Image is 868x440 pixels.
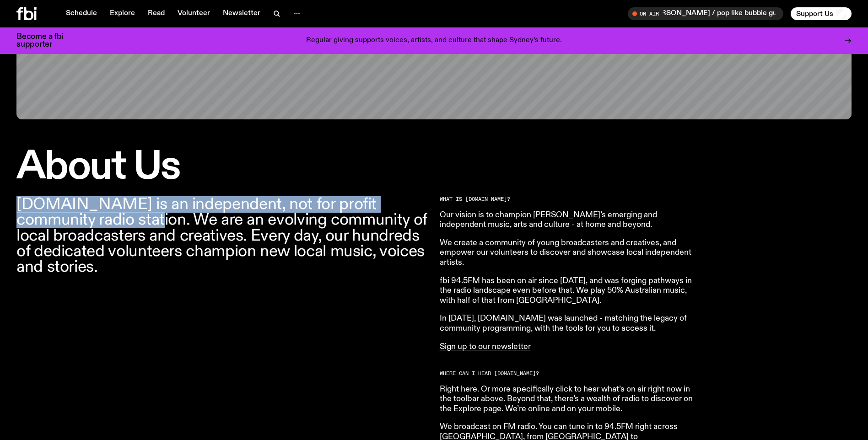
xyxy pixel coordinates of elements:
[628,7,783,20] button: On AirMornings with [PERSON_NAME] / pop like bubble gum
[172,7,216,20] a: Volunteer
[796,10,833,18] span: Support Us
[217,7,266,20] a: Newsletter
[16,149,429,186] h1: About Us
[440,238,703,268] p: We create a community of young broadcasters and creatives, and empower our volunteers to discover...
[104,7,140,20] a: Explore
[440,210,703,230] p: Our vision is to champion [PERSON_NAME]’s emerging and independent music, arts and culture - at h...
[16,33,75,48] h3: Become a fbi supporter
[440,385,703,414] p: Right here. Or more specifically click to hear what’s on air right now in the toolbar above. Beyo...
[440,371,703,376] h2: Where can I hear [DOMAIN_NAME]?
[440,343,531,351] a: Sign up to our newsletter
[440,197,703,202] h2: What is [DOMAIN_NAME]?
[791,7,852,20] button: Support Us
[440,314,703,333] p: In [DATE], [DOMAIN_NAME] was launched - matching the legacy of community programming, with the to...
[16,197,429,275] p: [DOMAIN_NAME] is an independent, not for profit community radio station. We are an evolving commu...
[306,37,562,45] p: Regular giving supports voices, artists, and culture that shape Sydney’s future.
[440,276,703,306] p: fbi 94.5FM has been on air since [DATE], and was forging pathways in the radio landscape even bef...
[142,7,170,20] a: Read
[60,7,102,20] a: Schedule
